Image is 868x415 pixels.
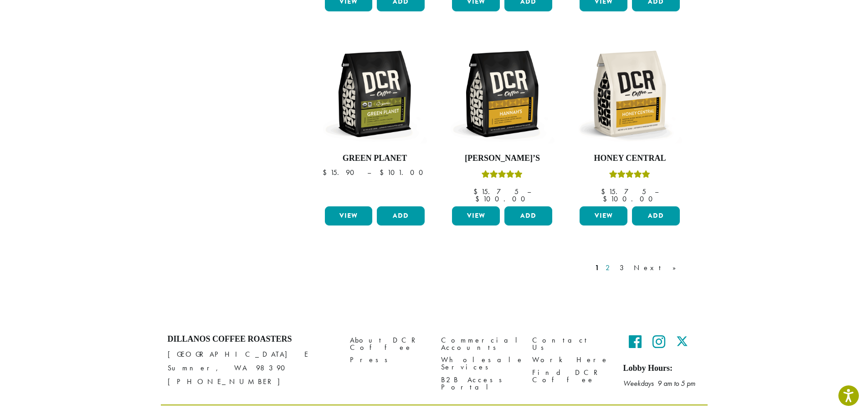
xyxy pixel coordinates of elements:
bdi: 100.00 [475,194,529,204]
h4: Green Planet [323,154,427,164]
a: View [580,206,627,225]
span: – [655,187,658,196]
span: $ [323,168,330,177]
p: [GEOGRAPHIC_DATA] E Sumner, WA 98390 [PHONE_NUMBER] [168,348,336,389]
bdi: 15.90 [323,168,359,177]
a: 2 [604,262,615,273]
span: $ [473,187,481,196]
em: Weekdays 9 am to 5 pm [623,379,695,388]
a: Find DCR Coffee [532,366,610,386]
button: Add [504,206,552,225]
a: [PERSON_NAME]’sRated 5.00 out of 5 [450,41,555,203]
a: About DCR Coffee [350,334,427,354]
a: View [325,206,373,225]
div: Rated 5.00 out of 5 [482,169,523,183]
a: Green Planet [323,41,427,203]
a: 3 [618,262,629,273]
a: Work Here [532,354,610,366]
bdi: 15.75 [601,187,646,196]
a: 1 [593,262,601,273]
span: $ [380,168,387,177]
a: Honey CentralRated 5.00 out of 5 [577,41,682,203]
button: Add [377,206,425,225]
span: – [367,168,371,177]
h4: [PERSON_NAME]’s [450,154,555,164]
a: Commercial Accounts [441,334,519,354]
bdi: 15.75 [473,187,519,196]
h5: Lobby Hours: [623,364,701,374]
div: Rated 5.00 out of 5 [609,169,650,183]
img: DCR-12oz-Honey-Central-Stock-scaled.png [577,41,682,146]
a: View [452,206,500,225]
button: Add [632,206,680,225]
a: Wholesale Services [441,354,519,374]
img: DCR-12oz-FTO-Green-Planet-Stock-scaled.png [322,41,427,146]
bdi: 101.00 [380,168,427,177]
h4: Dillanos Coffee Roasters [168,334,336,344]
span: $ [475,194,483,204]
h4: Honey Central [577,154,682,164]
a: Press [350,354,427,366]
span: $ [603,194,611,204]
bdi: 100.00 [603,194,657,204]
a: Next » [632,262,684,273]
img: DCR-12oz-Hannahs-Stock-scaled.png [450,41,555,146]
a: B2B Access Portal [441,374,519,393]
span: – [527,187,531,196]
a: Contact Us [532,334,610,354]
span: $ [601,187,609,196]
